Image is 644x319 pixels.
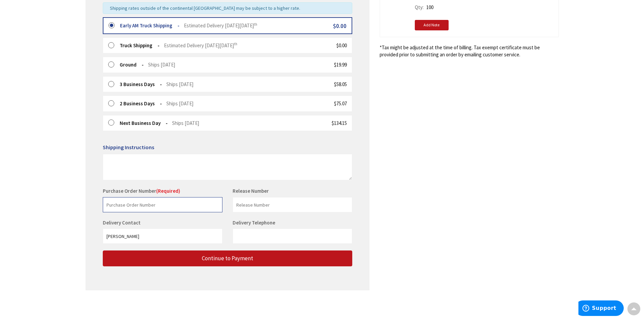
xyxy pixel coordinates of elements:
span: 100 [426,4,433,10]
span: $134.15 [332,120,347,126]
label: Purchase Order Number [103,187,180,194]
label: Release Number [233,187,269,194]
strong: 3 Business Days [120,81,162,87]
span: (Required) [156,188,180,194]
input: Purchase Order Number [103,197,222,212]
span: Continue to Payment [202,255,253,262]
sup: th [234,42,237,46]
strong: Truck Shipping [120,42,160,49]
span: Ships [DATE] [166,100,193,107]
span: Ships [DATE] [172,120,199,126]
iframe: Opens a widget where you can find more information [578,300,624,317]
span: Shipping rates outside of the continental [GEOGRAPHIC_DATA] may be subject to a higher rate. [110,5,300,11]
span: Qty [415,4,423,10]
input: Release Number [233,197,352,212]
span: $58.05 [334,81,347,87]
strong: 2 Business Days [120,100,162,107]
span: Shipping Instructions [103,144,154,151]
span: Estimated Delivery [DATE][DATE] [184,22,257,29]
span: $0.00 [333,22,347,30]
span: Ships [DATE] [148,61,175,68]
span: Ships [DATE] [166,81,193,87]
label: Delivery Contact [103,219,142,226]
span: $19.99 [334,61,347,68]
label: Delivery Telephone [233,219,277,226]
span: Estimated Delivery [DATE][DATE] [164,42,237,49]
span: $75.07 [334,100,347,107]
button: Continue to Payment [103,250,352,266]
span: $0.00 [336,42,347,49]
sup: th [254,22,257,27]
strong: Early AM Truck Shipping [120,22,180,29]
strong: Next Business Day [120,120,168,126]
: *Tax might be adjusted at the time of billing. Tax exempt certificate must be provided prior to s... [380,44,559,58]
strong: Ground [120,61,144,68]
